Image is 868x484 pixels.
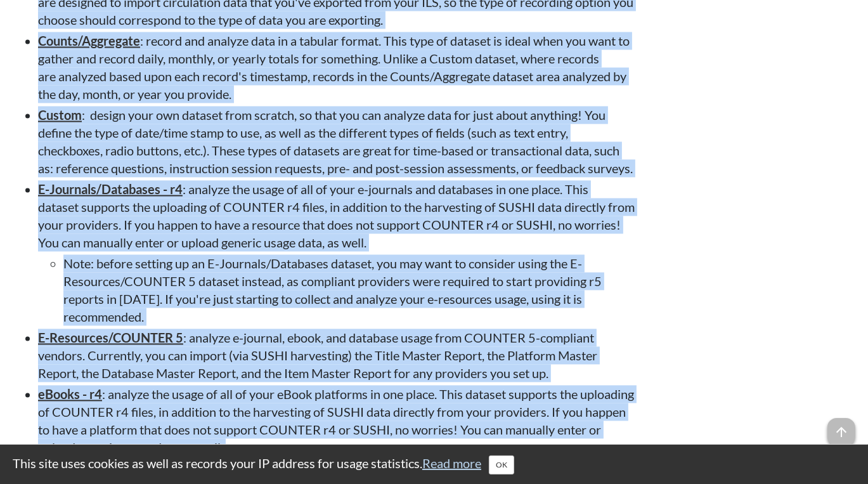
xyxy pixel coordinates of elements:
a: arrow_upward [827,419,855,435]
li: : design your own dataset from scratch, so that you can analyze data for just about anything! You... [38,106,635,177]
a: Counts/Aggregate [38,33,140,48]
a: E-Journals/Databases - r4 [38,181,183,197]
li: : analyze e-journal, ebook, and database usage from COUNTER 5-compliant vendors. Currently, you c... [38,329,635,382]
a: E-Resources/COUNTER 5 [38,330,183,345]
li: Note: before setting up an E-Journals/Databases dataset, you may want to consider using the E-Res... [63,254,635,325]
span: arrow_upward [827,418,855,446]
button: Close [489,455,514,474]
li: : analyze the usage of all of your e-journals and databases in one place. This dataset supports t... [38,180,635,325]
a: Custom [38,107,82,122]
a: eBooks - r4 [38,386,102,402]
a: Read more [422,455,481,471]
li: : record and analyze data in a tabular format. This type of dataset is ideal when you want to gat... [38,32,635,103]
